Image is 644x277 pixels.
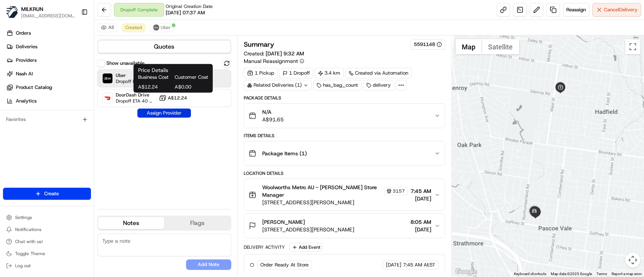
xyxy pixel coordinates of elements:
div: 1 Pickup [244,68,278,78]
span: Deliveries [16,43,37,50]
span: Log out [15,263,31,269]
img: MILKRUN [6,6,18,18]
button: Package Items (1) [244,141,445,165]
span: [STREET_ADDRESS][PERSON_NAME] [262,226,354,233]
span: A$0.00 [175,84,208,90]
button: Toggle Theme [3,248,91,259]
span: Create [44,190,59,197]
span: Product Catalog [16,84,52,91]
button: N/AA$91.65 [244,104,445,128]
span: Package Items ( 1 ) [262,150,307,157]
div: 1 [527,204,542,219]
button: MILKRUN [21,5,43,13]
span: Created: [244,50,304,57]
span: Order Ready At Store [260,262,309,268]
span: A$91.65 [262,116,284,123]
div: Related Deliveries (1) [244,80,312,90]
img: uber-new-logo.jpeg [153,24,159,31]
button: Add Event [289,243,323,252]
span: 8:05 AM [410,218,431,226]
button: [PERSON_NAME][STREET_ADDRESS][PERSON_NAME]8:05 AM[DATE] [244,214,445,238]
div: Favorites [3,113,91,125]
button: Map camera controls [625,253,640,268]
a: Created via Automation [345,68,412,78]
span: 7:45 AM AEST [403,262,435,268]
div: Location Details [244,170,445,176]
button: Settings [3,212,91,223]
span: [DATE] [410,195,431,202]
button: Woolworths Metro AU - [PERSON_NAME] Store Manager3157[STREET_ADDRESS][PERSON_NAME]7:45 AM[DATE] [244,179,445,211]
span: Uber [161,24,171,31]
button: Notes [98,217,164,229]
button: Keyboard shortcuts [514,271,546,277]
span: A$12.24 [168,95,187,101]
button: Chat with us! [3,236,91,247]
span: [DATE] [410,226,431,233]
span: 3157 [393,188,405,194]
button: 5591148 [414,41,442,48]
button: Assign Provider [137,109,191,118]
button: MILKRUNMILKRUN[EMAIL_ADDRESS][DOMAIN_NAME] [3,3,78,21]
button: [EMAIL_ADDRESS][DOMAIN_NAME] [21,13,75,19]
span: [DATE] 9:32 AM [266,50,304,57]
a: Product Catalog [3,81,94,93]
a: Nash AI [3,68,94,80]
button: Created [122,23,145,32]
div: has_bag_count [313,80,361,90]
span: Providers [16,57,37,64]
span: Original Creation Date [166,3,213,9]
span: [DATE] [386,262,401,268]
img: DoorDash Drive [103,93,112,103]
a: Terms (opens in new tab) [596,272,607,276]
span: Settings [15,214,32,220]
label: Show unavailable [106,60,144,67]
span: Cancel Delivery [604,6,638,13]
span: 7:45 AM [410,187,431,195]
button: Manual Reassignment [244,57,304,65]
button: Uber [150,23,174,32]
button: Notifications [3,224,91,235]
div: 3.4 km [315,68,344,78]
a: Analytics [3,95,94,107]
span: Map data ©2025 Google [551,272,592,276]
button: CancelDelivery [592,3,641,17]
h1: Price Details [138,66,208,74]
div: Items Details [244,133,445,139]
button: Log out [3,260,91,271]
button: A$12.24 [159,94,187,102]
span: Created [125,24,142,31]
span: Reassign [566,6,586,13]
button: Quotes [98,41,231,53]
img: Google [453,267,478,277]
span: Toggle Theme [15,251,45,257]
span: Manual Reassignment [244,57,298,65]
a: Orders [3,27,94,39]
button: All [97,23,117,32]
span: Analytics [16,98,37,104]
img: Uber [103,73,112,83]
div: delivery [363,80,394,90]
a: Open this area in Google Maps (opens a new window) [453,267,478,277]
h3: Summary [244,41,274,48]
span: Business Cost [138,74,172,81]
div: Delivery Activity [244,244,285,250]
span: Chat with us! [15,239,43,245]
a: Report a map error [612,272,642,276]
span: A$12.24 [138,84,172,90]
button: Show street map [455,39,482,54]
a: Deliveries [3,41,94,53]
button: Create [3,188,91,200]
span: Uber [116,72,156,78]
span: Dropoff ETA 30 minutes [116,78,156,84]
span: Orders [16,30,31,37]
span: Dropoff ETA 40 minutes [116,98,156,104]
span: [DATE] 07:37 AM [166,9,205,16]
button: Flags [164,217,230,229]
span: Customer Cost [175,74,208,81]
button: Toggle fullscreen view [625,39,640,54]
span: [PERSON_NAME] [262,218,305,226]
